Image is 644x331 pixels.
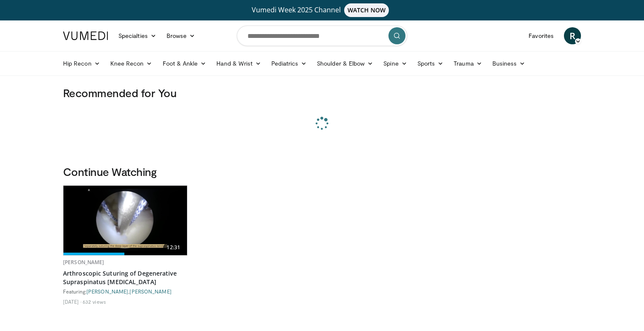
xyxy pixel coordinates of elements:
[63,298,81,305] li: [DATE]
[83,298,106,305] li: 632 views
[63,259,104,266] a: [PERSON_NAME]
[63,165,581,178] h3: Continue Watching
[63,186,187,255] img: 2e7e590e-eca4-4ea6-b46f-a41ae73720a5.620x360_q85_upscale.jpg
[266,55,312,72] a: Pediatrics
[487,55,531,72] a: Business
[158,55,212,72] a: Foot & Ankle
[105,55,158,72] a: Knee Recon
[63,186,187,255] a: 12:31
[64,3,580,17] a: Vumedi Week 2025 ChannelWATCH NOW
[63,269,187,286] a: Arthroscopic Suturing of Degenerative Supraspinatus [MEDICAL_DATA]
[161,27,201,44] a: Browse
[448,55,487,72] a: Trauma
[237,26,407,46] input: Search topics, interventions
[378,55,412,72] a: Spine
[312,55,378,72] a: Shoulder & Elbow
[63,86,581,100] h3: Recommended for You
[344,3,389,17] span: WATCH NOW
[211,55,266,72] a: Hand & Wrist
[86,288,128,294] a: [PERSON_NAME]
[113,27,161,44] a: Specialties
[163,243,184,252] span: 12:31
[63,288,187,295] div: Featuring: ,
[129,288,171,294] a: [PERSON_NAME]
[63,32,108,40] img: VuMedi Logo
[58,55,105,72] a: Hip Recon
[523,27,559,44] a: Favorites
[564,27,581,44] a: R
[412,55,449,72] a: Sports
